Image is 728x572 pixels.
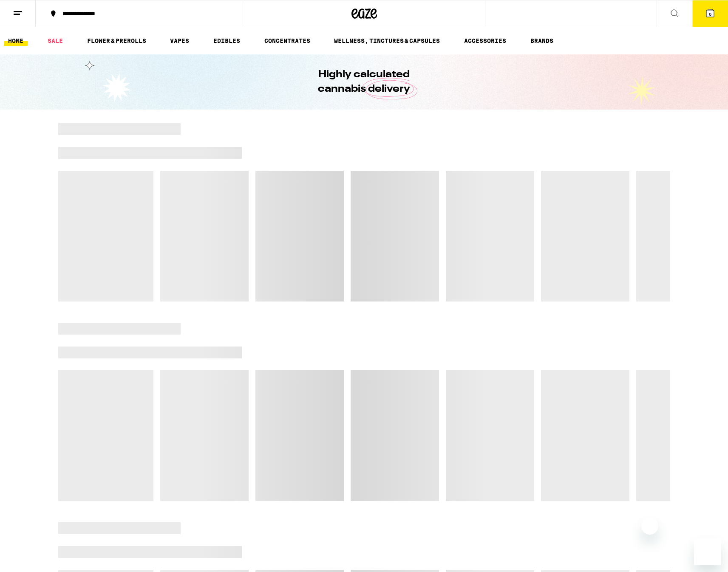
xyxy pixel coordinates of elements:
[526,36,558,46] a: BRANDS
[709,11,711,17] span: 6
[4,36,28,46] a: HOME
[83,36,150,46] a: FLOWER & PREROLLS
[460,36,510,46] a: ACCESSORIES
[43,36,67,46] a: SALE
[260,36,314,46] a: CONCENTRATES
[692,0,728,27] button: 6
[294,68,434,96] h1: Highly calculated cannabis delivery
[641,518,658,535] iframe: Close message
[209,36,244,46] a: EDIBLES
[166,36,193,46] a: VAPES
[694,538,721,565] iframe: Button to launch messaging window
[330,36,444,46] a: WELLNESS, TINCTURES & CAPSULES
